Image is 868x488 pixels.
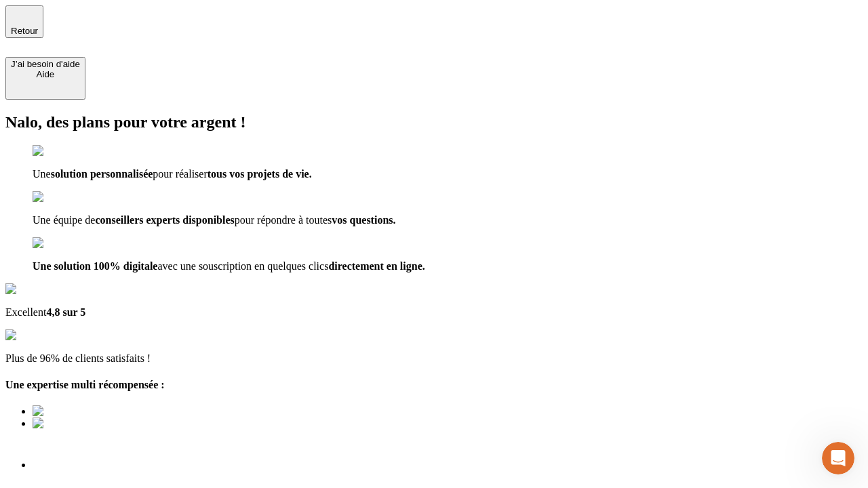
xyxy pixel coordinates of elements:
[33,237,91,249] img: checkmark
[33,418,158,430] img: Best savings advice award
[5,457,863,482] h1: Votre résultat de simulation est prêt !
[235,214,332,226] span: pour répondre à toutes
[5,306,46,318] span: Excellent
[33,430,158,442] img: Best savings advice award
[5,329,73,342] img: reviews stars
[208,168,312,180] span: tous vos projets de vie.
[5,113,863,131] h2: Nalo, des plans pour votre argent !
[33,260,157,272] span: Une solution 100% digitale
[33,145,91,157] img: checkmark
[51,168,153,180] span: solution personnalisée
[33,214,95,226] span: Une équipe de
[5,5,43,38] button: Retour
[328,260,425,272] span: directement en ligne.
[11,69,80,79] div: Aide
[153,168,207,180] span: pour réaliser
[5,379,863,391] h4: Une expertise multi récompensée :
[95,214,234,226] span: conseillers experts disponibles
[822,442,854,474] iframe: Intercom live chat
[5,352,863,365] p: Plus de 96% de clients satisfaits !
[11,59,80,69] div: J’ai besoin d'aide
[5,283,84,296] img: Google Review
[11,26,38,36] span: Retour
[5,57,85,100] button: J’ai besoin d'aideAide
[33,168,51,180] span: Une
[157,260,328,272] span: avec une souscription en quelques clics
[33,191,91,203] img: checkmark
[33,405,158,418] img: Best savings advice award
[332,214,395,226] span: vos questions.
[46,306,85,318] span: 4,8 sur 5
